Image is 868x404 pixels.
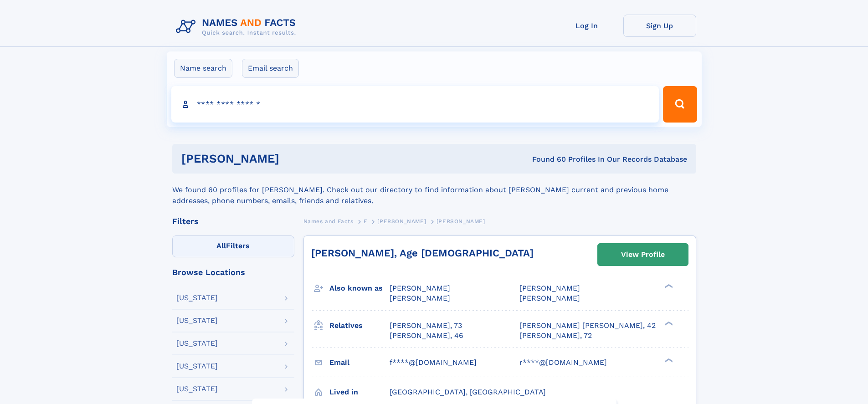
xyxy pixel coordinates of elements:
label: Name search [174,59,232,78]
div: [US_STATE] [176,294,218,302]
div: ❯ [663,357,673,363]
h3: Email [329,355,390,370]
h3: Relatives [329,318,390,333]
div: [US_STATE] [176,363,218,370]
span: All [216,241,226,250]
span: [PERSON_NAME] [519,284,580,292]
div: Found 60 Profiles In Our Records Database [406,154,687,164]
a: Names and Facts [303,215,354,227]
a: F [364,215,367,227]
h3: Also known as [329,281,390,296]
span: [PERSON_NAME] [377,218,426,225]
label: Filters [172,235,294,257]
span: [PERSON_NAME] [437,218,485,225]
div: ❯ [663,283,673,289]
h3: Lived in [329,384,390,400]
a: Sign Up [623,15,696,37]
span: [PERSON_NAME] [519,294,580,302]
div: View Profile [621,244,665,265]
div: [US_STATE] [176,317,218,324]
div: Browse Locations [172,268,294,276]
input: search input [171,86,659,123]
a: [PERSON_NAME], 72 [519,331,592,341]
a: [PERSON_NAME] [377,215,426,227]
div: [US_STATE] [176,385,218,393]
div: ❯ [663,320,673,326]
span: [PERSON_NAME] [390,284,450,292]
a: [PERSON_NAME], Age [DEMOGRAPHIC_DATA] [311,247,534,259]
div: Filters [172,217,294,225]
a: Log In [550,15,623,37]
button: Search Button [663,86,697,123]
a: [PERSON_NAME] [PERSON_NAME], 42 [519,321,656,331]
label: Email search [242,59,299,78]
a: [PERSON_NAME], 73 [390,321,462,331]
div: We found 60 profiles for [PERSON_NAME]. Check out our directory to find information about [PERSON... [172,174,696,206]
h1: [PERSON_NAME] [181,153,406,164]
a: View Profile [598,244,688,266]
img: Logo Names and Facts [172,15,303,39]
span: [GEOGRAPHIC_DATA], [GEOGRAPHIC_DATA] [390,388,546,396]
span: [PERSON_NAME] [390,294,450,302]
div: [US_STATE] [176,340,218,347]
a: [PERSON_NAME], 46 [390,331,463,341]
span: F [364,218,367,225]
